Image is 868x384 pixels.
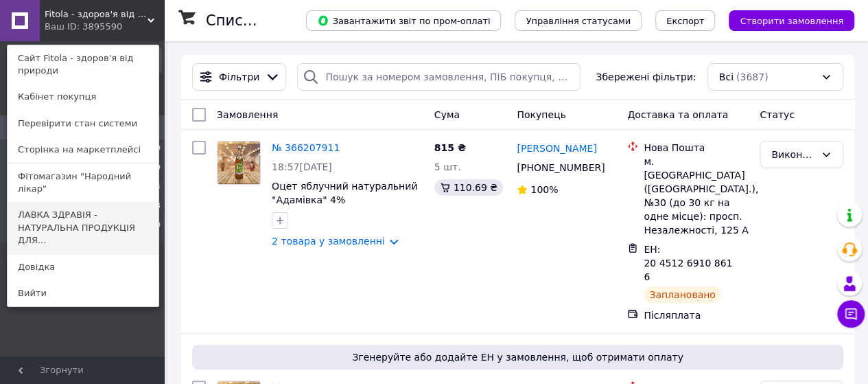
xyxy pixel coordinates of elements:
a: Сторінка на маркетплейсі [8,137,159,163]
button: Створити замовлення [729,10,854,31]
span: Експорт [666,16,705,26]
a: Кабінет покупця [8,84,159,110]
a: Оцет яблучний натуральний "Адамівка" 4% нефільтрований, непастеризований 500 мл [272,181,417,233]
button: Експорт [655,10,716,31]
span: 815 ₴ [434,142,466,153]
span: 5 шт. [434,161,461,172]
span: Завантажити звіт по пром-оплаті [317,14,490,27]
span: Покупець [517,109,565,120]
span: Fitola - здоров'я від природи [45,8,148,21]
div: Заплановано [644,286,721,303]
span: 100% [530,184,558,195]
span: Згенеруйте або додайте ЕН у замовлення, щоб отримати оплату [198,350,838,364]
span: (3687) [736,71,769,82]
span: ЕН: 20 4512 6910 8616 [644,244,732,282]
a: Вийти [8,280,159,306]
span: Управління статусами [526,16,631,26]
span: 18:57[DATE] [272,161,332,172]
a: Довідка [8,254,159,280]
button: Чат з покупцем [837,300,865,328]
div: 110.69 ₴ [434,179,503,196]
a: Перевірити стан системи [8,111,159,137]
span: Доставка та оплата [627,109,728,120]
span: Cума [434,109,460,120]
a: Сайт Fitola - здоров'я від природи [8,45,159,84]
div: Ваш ID: 3895590 [45,21,102,33]
h1: Список замовлень [206,12,345,29]
a: [PERSON_NAME] [517,142,596,155]
div: м. [GEOGRAPHIC_DATA] ([GEOGRAPHIC_DATA].), №30 (до 30 кг на одне місце): просп. Незалежності, 125 А [644,155,749,237]
a: Фітомагазин "Народний лікар" [8,163,159,202]
a: № 366207911 [272,142,340,153]
a: Фото товару [217,141,261,185]
a: Створити замовлення [715,14,854,25]
span: Збережені фільтри: [596,70,696,84]
span: Створити замовлення [740,16,843,26]
span: Замовлення [217,109,278,120]
div: [PHONE_NUMBER] [514,158,605,177]
div: Післяплата [644,308,749,322]
div: Виконано [771,147,815,162]
a: 2 товара у замовленні [272,236,385,247]
span: Всі [719,70,734,84]
span: Статус [760,109,795,120]
span: Фільтри [219,70,259,84]
div: Нова Пошта [644,141,749,155]
input: Пошук за номером замовлення, ПІБ покупця, номером телефону, Email, номером накладної [297,63,580,91]
button: Управління статусами [515,10,642,31]
a: ЛАВКА ЗДРАВІЯ - НАТУРАЛЬНА ПРОДУКЦІЯ ДЛЯ... [8,202,159,253]
button: Завантажити звіт по пром-оплаті [306,10,501,31]
img: Фото товару [218,142,260,184]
